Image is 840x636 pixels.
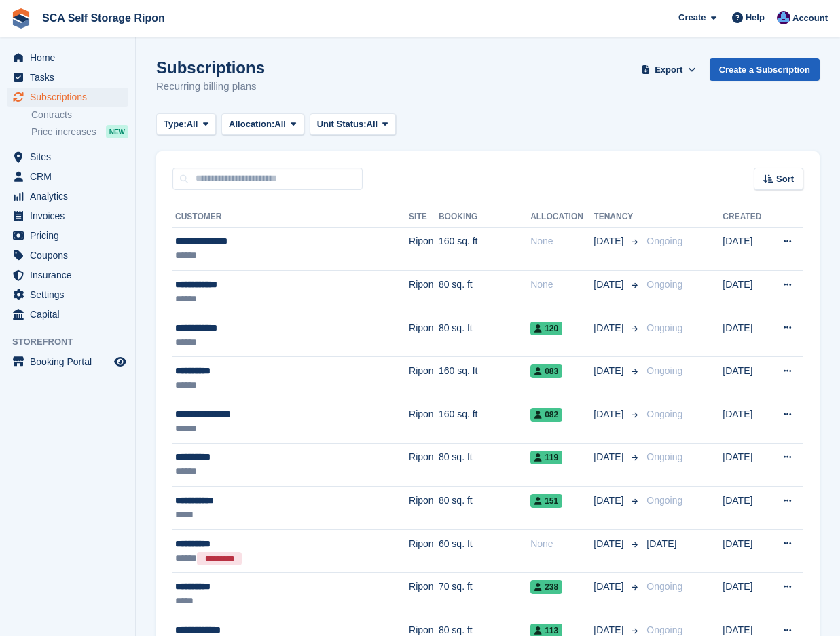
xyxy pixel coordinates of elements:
span: [DATE] [594,537,626,551]
span: Sort [776,172,794,186]
a: menu [7,285,128,304]
span: Ongoing [646,581,682,592]
span: Unit Status: [317,117,367,131]
a: menu [7,246,128,265]
span: 119 [530,451,562,464]
span: [DATE] [594,278,626,292]
td: [DATE] [723,529,769,573]
span: Tasks [30,68,111,87]
span: CRM [30,167,111,186]
div: None [530,278,594,292]
span: Ongoing [646,495,682,506]
span: Home [30,48,111,67]
td: Ripon [409,487,439,530]
a: Create a Subscription [710,58,820,81]
a: menu [7,226,128,245]
div: None [530,537,594,551]
a: menu [7,265,128,284]
td: 160 sq. ft [439,227,530,271]
span: Ongoing [646,279,682,290]
span: Ongoing [646,409,682,419]
span: 238 [530,580,562,594]
td: [DATE] [723,487,769,530]
a: SCA Self Storage Ripon [37,7,170,29]
td: [DATE] [723,227,769,271]
span: 082 [530,408,562,422]
td: [DATE] [723,314,769,357]
td: Ripon [409,271,439,314]
td: Ripon [409,314,439,357]
span: Invoices [30,206,111,225]
a: menu [7,147,128,166]
td: [DATE] [723,573,769,616]
a: menu [7,68,128,87]
span: Create [678,11,706,24]
span: 120 [530,322,562,335]
td: Ripon [409,573,439,616]
span: [DATE] [594,493,626,508]
td: [DATE] [723,443,769,487]
span: Settings [30,285,111,304]
th: Customer [172,206,409,228]
td: [DATE] [723,271,769,314]
span: All [367,117,378,131]
td: 80 sq. ft [439,271,530,314]
td: 80 sq. ft [439,487,530,530]
span: [DATE] [646,538,676,549]
span: [DATE] [594,234,626,248]
td: 160 sq. ft [439,400,530,444]
span: Allocation: [229,117,274,131]
th: Tenancy [594,206,641,228]
img: stora-icon-8386f47178a22dfd0bd8f6a31ec36ba5ce8667c1dd55bd0f319d3a0aa187defe.svg [11,8,31,29]
td: Ripon [409,529,439,573]
th: Booking [439,206,530,228]
button: Allocation: All [221,113,304,136]
span: 151 [530,494,562,508]
span: Price increases [31,126,96,138]
td: 60 sq. ft [439,529,530,573]
p: Recurring billing plans [156,79,265,94]
td: [DATE] [723,357,769,400]
span: Ongoing [646,624,682,635]
span: Booking Portal [30,352,111,371]
span: All [274,117,286,131]
img: Sarah Race [777,11,790,24]
th: Allocation [530,206,594,228]
a: menu [7,206,128,225]
span: Storefront [12,335,135,349]
span: [DATE] [594,407,626,422]
span: [DATE] [594,580,626,594]
a: menu [7,48,128,67]
span: Ongoing [646,451,682,462]
div: None [530,234,594,248]
div: NEW [106,125,128,138]
td: 70 sq. ft [439,573,530,616]
h1: Subscriptions [156,58,265,77]
span: Type: [164,117,187,131]
td: Ripon [409,400,439,444]
button: Export [639,58,699,81]
a: menu [7,167,128,186]
td: 160 sq. ft [439,357,530,400]
span: Subscriptions [30,88,111,107]
span: Coupons [30,246,111,265]
span: Pricing [30,226,111,245]
a: menu [7,187,128,206]
span: Account [792,12,828,25]
span: All [187,117,198,131]
button: Type: All [156,113,216,136]
span: Ongoing [646,236,682,246]
td: [DATE] [723,400,769,444]
span: [DATE] [594,364,626,378]
span: [DATE] [594,321,626,335]
a: Price increases NEW [31,124,128,139]
span: Ongoing [646,322,682,333]
td: 80 sq. ft [439,314,530,357]
span: [DATE] [594,450,626,464]
a: Preview store [112,354,128,370]
td: 80 sq. ft [439,443,530,487]
span: Capital [30,305,111,324]
span: Sites [30,147,111,166]
td: Ripon [409,443,439,487]
td: Ripon [409,357,439,400]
